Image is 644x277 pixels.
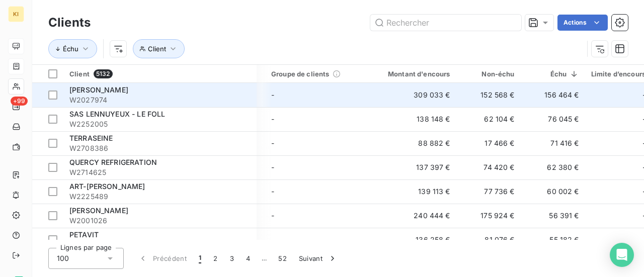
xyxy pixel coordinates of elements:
[224,248,240,269] button: 3
[69,70,90,78] span: Client
[456,83,521,107] td: 152 568 €
[69,192,251,202] span: W2225489
[271,211,274,220] span: -
[69,167,251,177] span: W2714625
[271,163,274,171] span: -
[521,107,585,131] td: 76 045 €
[527,70,579,78] div: Échu
[376,70,450,78] div: Montant d'encours
[456,179,521,204] td: 77 736 €
[271,70,330,78] span: Groupe de clients
[69,134,113,142] span: TERRASEINE
[456,155,521,179] td: 74 420 €
[69,216,251,226] span: W2001026
[521,131,585,155] td: 71 416 €
[271,235,274,244] span: -
[8,6,24,22] div: KI
[521,155,585,179] td: 62 380 €
[69,119,251,129] span: W2252005
[48,39,97,58] button: Échu
[370,179,456,204] td: 139 113 €
[271,187,274,196] span: -
[370,131,456,155] td: 88 882 €
[57,253,69,263] span: 100
[271,139,274,147] span: -
[69,143,251,153] span: W2708386
[69,85,128,94] span: [PERSON_NAME]
[199,253,201,263] span: 1
[132,248,193,269] button: Précédent
[456,228,521,252] td: 81 076 €
[462,70,515,78] div: Non-échu
[370,228,456,252] td: 136 258 €
[456,107,521,131] td: 62 104 €
[521,204,585,228] td: 56 391 €
[370,15,521,31] input: Rechercher
[148,45,166,53] span: Client
[11,97,28,106] span: +99
[69,206,128,215] span: [PERSON_NAME]
[63,45,78,53] span: Échu
[133,39,185,58] button: Client
[69,110,165,118] span: SAS LENNUYEUX - LE FOLL
[69,230,99,239] span: PETAVIT
[207,248,223,269] button: 2
[240,248,256,269] button: 4
[557,15,608,31] button: Actions
[69,158,157,166] span: QUERCY REFRIGERATION
[456,204,521,228] td: 175 924 €
[271,90,274,99] span: -
[48,14,91,32] h3: Clients
[456,131,521,155] td: 17 466 €
[293,248,344,269] button: Suivant
[271,115,274,123] span: -
[370,83,456,107] td: 309 033 €
[521,83,585,107] td: 156 464 €
[521,179,585,204] td: 60 002 €
[370,204,456,228] td: 240 444 €
[370,107,456,131] td: 138 148 €
[69,95,251,105] span: W2027974
[272,248,293,269] button: 52
[94,69,113,78] span: 5132
[521,228,585,252] td: 55 182 €
[610,243,634,267] div: Open Intercom Messenger
[370,155,456,179] td: 137 397 €
[69,182,145,191] span: ART-[PERSON_NAME]
[193,248,207,269] button: 1
[256,250,272,266] span: …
